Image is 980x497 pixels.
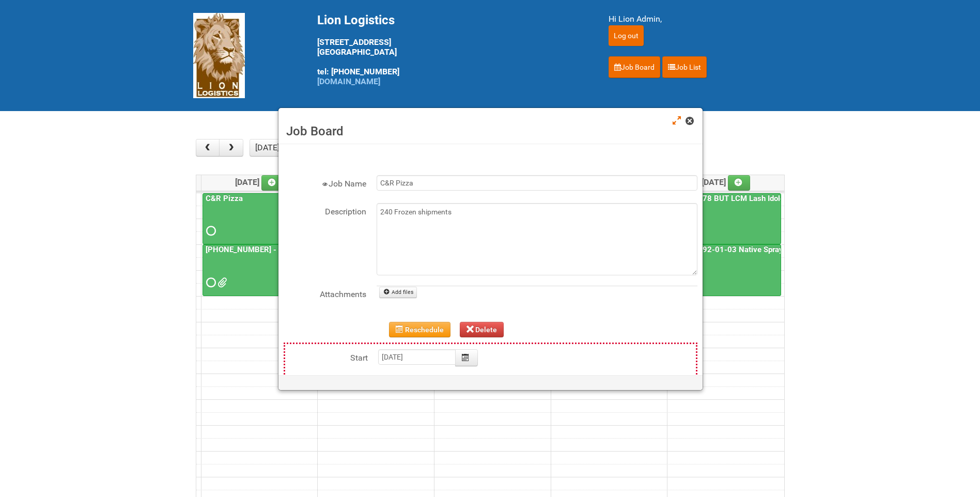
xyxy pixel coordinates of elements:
a: C&R Pizza [203,193,315,245]
button: [DATE] [250,139,285,157]
span: [DATE] [702,177,751,187]
span: Requested [206,279,213,286]
div: Hi Lion Admin, [609,13,787,25]
a: 25-047392-01-03 Native Spray Rapid Response [668,244,781,296]
a: Lion Logistics [193,50,245,60]
button: Calendar [455,349,478,366]
a: 25-047392-01-03 Native Spray Rapid Response [670,245,843,254]
textarea: 240 Frozen shipments [377,203,697,275]
span: [DATE] [235,177,284,187]
a: Add an event [261,175,284,191]
button: Reschedule [389,322,450,337]
a: Job List [662,56,707,78]
a: Job Board [609,56,660,78]
span: Lion Logistics [317,13,395,27]
a: 25-058978 BUT LCM Lash Idole US / Retest [670,194,828,203]
a: [DOMAIN_NAME] [317,76,380,86]
a: [PHONE_NUMBER] - Naked Reformulation [204,245,353,254]
label: Attachments [284,286,366,301]
label: Start [285,349,368,364]
h3: Job Board [286,123,695,139]
a: C&R Pizza [204,194,245,203]
div: [STREET_ADDRESS] [GEOGRAPHIC_DATA] tel: [PHONE_NUMBER] [317,13,583,86]
span: Requested [206,227,213,235]
a: [PHONE_NUMBER] - Naked Reformulation [203,244,315,296]
a: Add files [379,287,417,298]
button: Delete [460,322,504,337]
a: 25-058978 BUT LCM Lash Idole US / Retest [668,193,781,245]
a: Add an event [728,175,751,191]
span: JNF - 25-055556-01.doc [217,279,225,286]
img: Lion Logistics [193,13,245,98]
input: Log out [609,25,644,46]
label: Job Name [284,175,366,190]
label: Description [284,203,366,218]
